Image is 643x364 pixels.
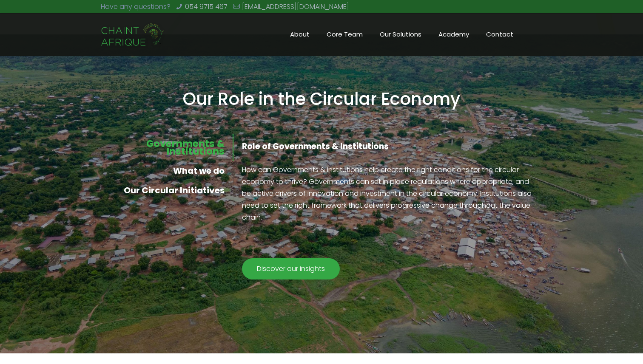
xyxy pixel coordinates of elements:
[430,28,478,41] span: Academy
[101,161,233,181] a: What we do
[478,28,522,41] span: Contact
[318,28,371,41] span: Core Team
[101,13,165,56] a: Chaint Afrique
[430,13,478,56] a: Academy
[248,258,333,279] span: Discover our insights
[101,22,165,48] img: Chaint_Afrique-20
[242,258,340,279] a: Discover our insights
[242,2,349,11] a: [EMAIL_ADDRESS][DOMAIN_NAME]
[185,2,228,11] a: 054 9715 467
[478,13,522,56] a: Contact
[371,28,430,41] span: Our Solutions
[318,13,371,56] a: Core Team
[101,87,543,110] h2: Our Role in the Circular Economy
[101,181,233,200] a: Our Circular Initiatives
[242,164,532,223] p: How can Governments & Institutions help create the right conditions for the circular economy to t...
[101,134,233,161] a: Governments & Institutions
[242,140,532,153] p: Role of Governments & Institutions
[233,134,541,298] div: Governments & Institutions
[371,13,430,56] a: Our Solutions
[282,13,318,56] a: About
[282,28,318,41] span: About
